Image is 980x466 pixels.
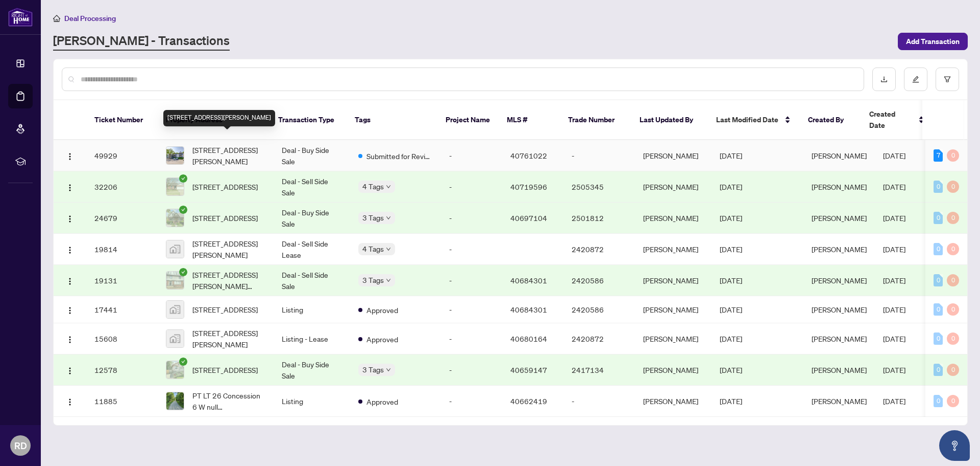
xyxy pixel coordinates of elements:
span: [PERSON_NAME] [812,334,867,343]
span: Created Date [869,108,912,131]
div: 0 [934,212,943,224]
button: Logo [62,147,78,164]
td: Deal - Sell Side Sale [274,265,350,296]
span: [STREET_ADDRESS][PERSON_NAME] [192,238,265,260]
span: [DATE] [720,334,742,343]
div: 0 [947,212,959,224]
img: Logo [66,277,74,285]
td: 19131 [86,265,158,296]
span: [STREET_ADDRESS] [192,212,258,224]
img: thumbnail-img [166,272,184,289]
button: Logo [62,362,78,378]
span: [PERSON_NAME] [812,151,867,160]
span: Approved [366,396,398,407]
td: 2420872 [563,323,635,354]
td: 15608 [86,323,158,354]
td: - [441,203,502,234]
span: 3 Tags [362,274,384,286]
span: [DATE] [883,182,905,191]
span: 40684301 [510,305,547,314]
td: - [441,265,502,296]
td: [PERSON_NAME] [635,323,712,354]
span: [DATE] [883,276,905,285]
td: [PERSON_NAME] [635,140,712,171]
span: [DATE] [883,396,905,406]
td: 2420586 [563,265,635,296]
span: 40697104 [510,213,547,223]
td: [PERSON_NAME] [635,354,712,386]
td: - [563,140,635,171]
span: [STREET_ADDRESS][PERSON_NAME] [192,327,265,350]
td: - [441,171,502,203]
td: - [441,323,502,354]
td: 2417134 [563,354,635,386]
div: 0 [934,274,943,286]
button: Open asap [939,430,970,461]
span: 4 Tags [362,181,384,192]
td: 11885 [86,386,158,417]
td: [PERSON_NAME] [635,296,712,323]
span: [DATE] [883,305,905,314]
span: [DATE] [720,213,742,223]
span: download [880,76,888,83]
img: Logo [66,152,74,161]
td: 24679 [86,203,158,234]
span: Submitted for Review [366,150,433,162]
span: 40719596 [510,182,547,191]
span: 4 Tags [362,243,384,255]
button: download [872,68,896,91]
button: Logo [62,179,78,195]
img: logo [8,8,33,27]
span: 40662419 [510,396,547,406]
td: - [563,386,635,417]
span: check-circle [179,358,187,366]
td: - [441,354,502,386]
span: PT LT 26 Concession 6 W null [GEOGRAPHIC_DATA] ON N1R 5S2 [GEOGRAPHIC_DATA], [GEOGRAPHIC_DATA], O... [192,390,265,412]
td: 2505345 [563,171,635,203]
span: Last Modified Date [716,114,778,125]
span: [PERSON_NAME] [812,276,867,285]
div: 0 [947,149,959,162]
span: [DATE] [883,213,905,223]
img: thumbnail-img [166,301,184,318]
th: Tags [347,100,437,140]
th: MLS # [499,100,560,140]
span: [DATE] [883,365,905,374]
td: [PERSON_NAME] [635,386,712,417]
span: [DATE] [720,276,742,285]
div: 0 [947,395,959,407]
button: Logo [62,210,78,226]
div: 0 [947,181,959,193]
th: Created By [800,100,861,140]
td: [PERSON_NAME] [635,234,712,265]
div: 0 [947,303,959,316]
td: Deal - Sell Side Lease [274,234,350,265]
div: 0 [934,303,943,316]
span: down [386,215,391,220]
span: [DATE] [720,305,742,314]
span: [PERSON_NAME] [812,365,867,374]
span: [STREET_ADDRESS] [192,181,258,192]
span: [STREET_ADDRESS] [192,364,258,375]
img: Logo [66,336,74,344]
span: down [386,247,391,252]
img: thumbnail-img [166,209,184,227]
span: filter [944,76,951,83]
span: down [386,278,391,283]
td: Deal - Buy Side Sale [274,203,350,234]
button: Logo [62,301,78,318]
img: thumbnail-img [166,178,184,195]
div: 0 [934,332,943,345]
span: [PERSON_NAME] [812,396,867,406]
td: - [441,234,502,265]
button: Logo [62,272,78,289]
span: [STREET_ADDRESS][PERSON_NAME][PERSON_NAME] [192,269,265,292]
th: Property Address [158,100,270,140]
td: 12578 [86,354,158,386]
th: Project Name [437,100,499,140]
td: Deal - Buy Side Sale [274,354,350,386]
span: [DATE] [720,396,742,406]
img: Logo [66,367,74,375]
th: Created Date [861,100,933,140]
div: 7 [934,149,943,162]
